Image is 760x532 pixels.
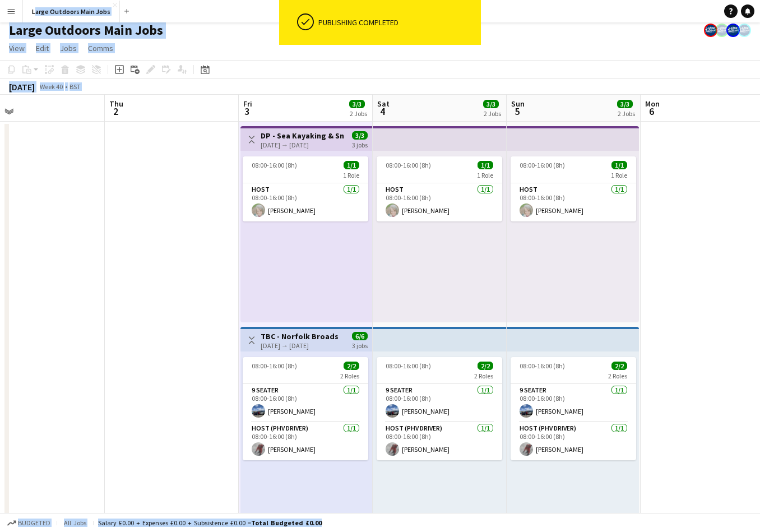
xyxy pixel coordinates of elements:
span: Total Budgeted £0.00 [251,519,322,527]
app-card-role: Host (PHV Driver)1/108:00-16:00 (8h)[PERSON_NAME] [377,422,502,460]
span: 3/3 [352,131,368,140]
span: 08:00-16:00 (8h) [252,362,297,370]
span: Thu [109,99,123,109]
span: 1 Role [343,171,359,179]
app-card-role: Host (PHV Driver)1/108:00-16:00 (8h)[PERSON_NAME] [511,422,636,460]
div: 2 Jobs [484,109,501,118]
span: 3/3 [349,100,365,108]
app-job-card: 08:00-16:00 (8h)2/22 Roles9 Seater1/108:00-16:00 (8h)[PERSON_NAME]Host (PHV Driver)1/108:00-16:00... [243,357,368,460]
span: View [9,43,25,53]
div: 3 jobs [352,340,368,350]
div: Salary £0.00 + Expenses £0.00 + Subsistence £0.00 = [98,519,322,527]
span: Jobs [60,43,77,53]
div: [DATE] [9,81,35,92]
span: 08:00-16:00 (8h) [520,362,565,370]
div: 2 Jobs [350,109,367,118]
span: Fri [243,99,252,109]
span: 5 [509,105,525,118]
span: 1/1 [344,161,359,169]
app-card-role: Host (PHV Driver)1/108:00-16:00 (8h)[PERSON_NAME] [243,422,368,460]
app-user-avatar: Large Outdoors Office [715,24,729,37]
app-job-card: 08:00-16:00 (8h)2/22 Roles9 Seater1/108:00-16:00 (8h)[PERSON_NAME]Host (PHV Driver)1/108:00-16:00... [377,357,502,460]
app-card-role: Host1/108:00-16:00 (8h)[PERSON_NAME] [511,183,636,221]
span: 6 [643,105,660,118]
span: 1/1 [611,161,627,169]
span: 1 Role [477,171,493,179]
span: 1 Role [611,171,627,179]
span: Sat [377,99,390,109]
app-card-role: 9 Seater1/108:00-16:00 (8h)[PERSON_NAME] [511,384,636,422]
a: Comms [84,41,118,55]
div: 2 Jobs [618,109,635,118]
app-card-role: 9 Seater1/108:00-16:00 (8h)[PERSON_NAME] [243,384,368,422]
app-user-avatar: Large Outdoors Office [726,24,740,37]
h1: Large Outdoors Main Jobs [9,22,163,39]
app-card-role: 9 Seater1/108:00-16:00 (8h)[PERSON_NAME] [377,384,502,422]
h3: DP - Sea Kayaking & Snowdon [261,131,344,141]
span: 2 Roles [474,372,493,380]
span: 08:00-16:00 (8h) [386,362,431,370]
app-card-role: Host1/108:00-16:00 (8h)[PERSON_NAME] [243,183,368,221]
div: 3 jobs [352,140,368,149]
span: All jobs [62,519,89,527]
span: Mon [645,99,660,109]
app-job-card: 08:00-16:00 (8h)2/22 Roles9 Seater1/108:00-16:00 (8h)[PERSON_NAME]Host (PHV Driver)1/108:00-16:00... [511,357,636,460]
app-user-avatar: Large Outdoors Office [704,24,717,37]
app-job-card: 08:00-16:00 (8h)1/11 RoleHost1/108:00-16:00 (8h)[PERSON_NAME] [511,156,636,221]
span: 08:00-16:00 (8h) [252,161,297,169]
span: 3/3 [617,100,633,108]
app-user-avatar: Large Outdoors Office [738,24,751,37]
span: 2 Roles [340,372,359,380]
span: Edit [36,43,49,53]
span: Budgeted [18,519,50,527]
span: 2 Roles [608,372,627,380]
a: Edit [31,41,53,55]
span: Sun [511,99,525,109]
span: 2/2 [344,362,359,370]
span: 2 [108,105,123,118]
span: 3/3 [483,100,499,108]
app-job-card: 08:00-16:00 (8h)1/11 RoleHost1/108:00-16:00 (8h)[PERSON_NAME] [243,156,368,221]
span: 2/2 [478,362,493,370]
span: 08:00-16:00 (8h) [386,161,431,169]
div: [DATE] → [DATE] [261,141,344,149]
app-card-role: Host1/108:00-16:00 (8h)[PERSON_NAME] [377,183,502,221]
span: 6/6 [352,332,368,340]
a: Jobs [55,41,81,55]
button: Budgeted [6,517,52,529]
div: Publishing completed [318,17,476,27]
button: Large Outdoors Main Jobs [23,1,120,22]
a: View [4,41,29,55]
span: Week 40 [37,82,65,91]
span: Comms [88,43,113,53]
h3: TBC - Norfolk Broads [261,331,339,341]
span: 1/1 [478,161,493,169]
div: BST [69,82,81,91]
app-job-card: 08:00-16:00 (8h)1/11 RoleHost1/108:00-16:00 (8h)[PERSON_NAME] [377,156,502,221]
span: 4 [376,105,390,118]
span: 2/2 [611,362,627,370]
span: 3 [242,105,252,118]
span: 08:00-16:00 (8h) [520,161,565,169]
div: [DATE] → [DATE] [261,341,339,350]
